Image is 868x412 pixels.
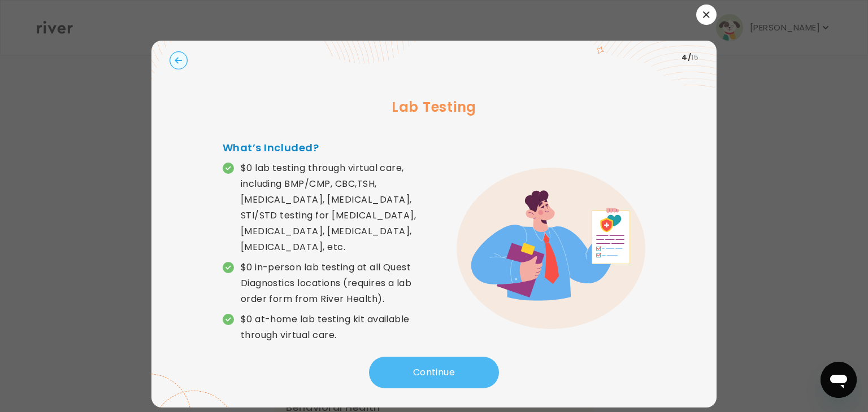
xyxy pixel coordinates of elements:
[457,168,645,329] img: error graphic
[223,140,434,156] h4: What’s Included?
[821,362,857,398] iframe: Button to launch messaging window
[241,260,434,307] p: $0 in-person lab testing at all Quest Diagnostics locations (requires a lab order form from River...
[241,312,434,343] p: $0 at-home lab testing kit available through virtual care.
[170,97,698,117] h3: Lab Testing
[369,357,499,388] button: Continue
[241,160,434,255] p: $0 lab testing through virtual care, including BMP/CMP, CBC,TSH, [MEDICAL_DATA], [MEDICAL_DATA], ...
